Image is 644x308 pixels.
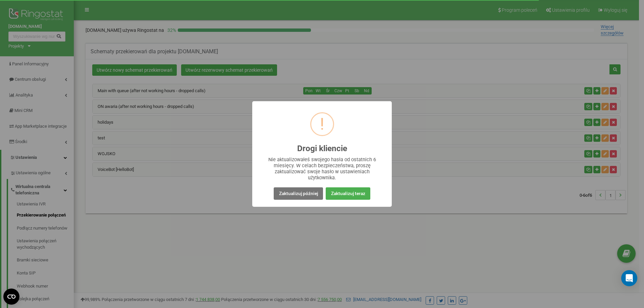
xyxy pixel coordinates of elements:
[3,289,19,305] button: Open CMP widget
[274,187,323,200] button: Zaktualizuj później
[320,113,324,135] div: !
[326,187,370,200] button: Zaktualizuj teraz
[297,144,347,153] h2: Drogi kliencie
[621,270,637,286] div: Open Intercom Messenger
[266,157,379,181] div: Nie aktualizowałeś swojego hasła od ostatnich 6 miesięcy. W celach bezpieczeństwa, proszę zaktual...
